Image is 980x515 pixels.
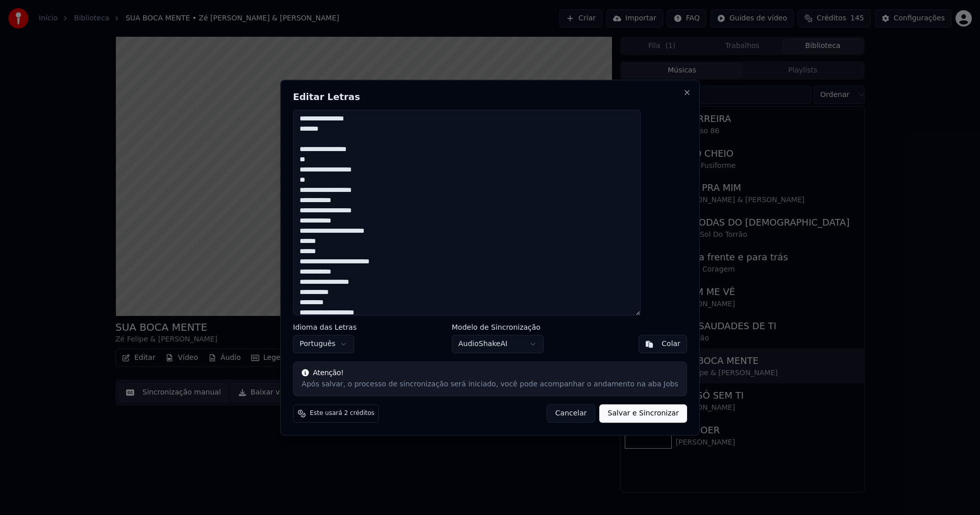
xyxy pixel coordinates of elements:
[547,404,596,423] button: Cancelar
[302,379,678,389] div: Após salvar, o processo de sincronização será iniciado, você pode acompanhar o andamento na aba Jobs
[302,368,678,378] div: Atenção!
[639,335,687,353] button: Colar
[600,404,687,423] button: Salvar e Sincronizar
[452,324,544,331] label: Modelo de Sincronização
[310,409,374,418] span: Este usará 2 créditos
[293,92,687,102] h2: Editar Letras
[661,339,680,349] div: Colar
[293,324,357,331] label: Idioma das Letras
